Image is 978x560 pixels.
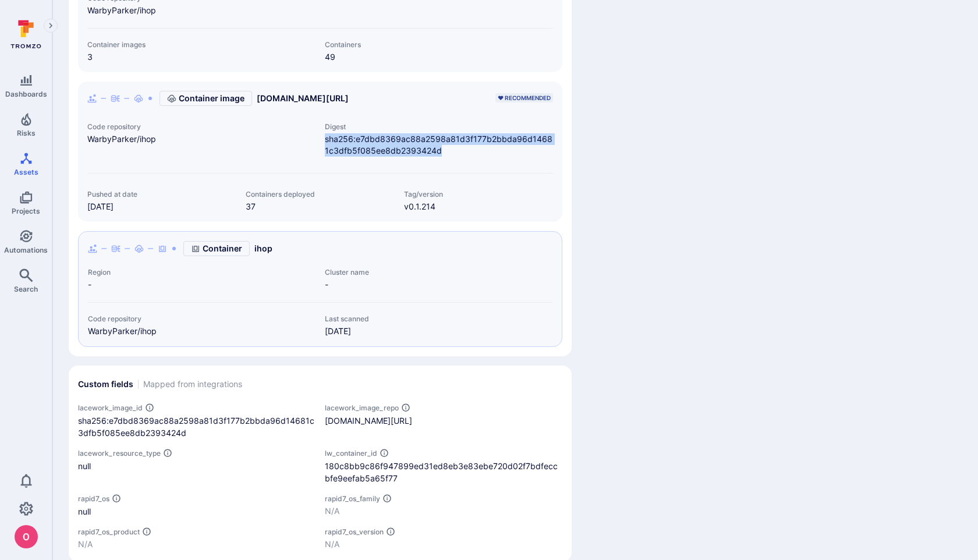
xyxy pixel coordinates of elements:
a: WarbyParker/ihop [87,134,156,144]
span: Container images [87,40,316,49]
span: Code repository [88,314,316,323]
span: Pushed at date [87,190,236,199]
span: Containers deployed [246,190,395,199]
span: rapid7_os_family [325,494,380,503]
span: ♥ RECOMMENDED [498,93,551,102]
a: 37 [246,201,256,211]
span: Region [88,268,316,277]
span: Container [203,243,242,254]
span: Code repository [87,122,316,131]
div: oleg malkov [15,525,38,548]
div: 180c8bb9c86f947899ed31ed8eb3e83ebe720d02f7bdfeccbfe9eefab5a65f77 [325,460,562,484]
span: [DATE] [87,201,236,212]
span: Dashboards [5,90,47,98]
div: sha256:e7dbd8369ac88a2598a81d3f177b2bbda96d14681c3dfb5f085ee8db2393424d [78,414,316,439]
span: [DATE] [325,325,552,337]
span: rapid7_os_product [78,527,140,536]
span: Search [14,285,38,293]
a: WarbyParker/ihop [87,5,156,15]
div: null [78,505,316,518]
span: Mapped from integrations [143,378,242,390]
span: Projects [12,207,40,215]
span: Cluster name [325,268,552,277]
a: [DOMAIN_NAME][URL] [257,93,349,104]
span: lacework_image_id [78,403,143,412]
img: ACg8ocJcCe-YbLxGm5tc0PuNRxmgP8aEm0RBXn6duO8aeMVK9zjHhw=s96-c [15,525,38,548]
span: Containers [325,40,553,49]
div: [DOMAIN_NAME][URL] [325,414,562,427]
a: 3 [87,52,93,62]
span: Container image [179,93,245,104]
p: N/A [325,538,562,550]
i: Expand navigation menu [47,21,55,31]
span: lacework_image_repo [325,403,399,412]
a: 49 [325,52,335,62]
span: Tag/version [404,190,553,199]
span: - [325,279,552,290]
span: lw_container_id [325,449,377,458]
span: Last scanned [325,314,552,323]
span: rapid7_os [78,494,109,503]
button: Expand navigation menu [44,19,58,33]
span: Automations [4,246,48,254]
a: WarbyParker/ihop [88,326,157,336]
span: - [88,279,316,290]
a: ihop [254,243,272,254]
span: sha256:e7dbd8369ac88a2598a81d3f177b2bbda96d14681c3dfb5f085ee8db2393424d [325,133,553,157]
span: v0.1.214 [404,201,553,212]
span: Risks [17,129,36,137]
span: rapid7_os_version [325,527,384,536]
span: Digest [325,122,553,131]
span: lacework_resource_type [78,449,161,458]
p: N/A [325,505,562,517]
div: null [78,460,316,472]
span: Assets [14,168,38,176]
h2: Custom fields [78,378,133,390]
p: N/A [78,538,316,550]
